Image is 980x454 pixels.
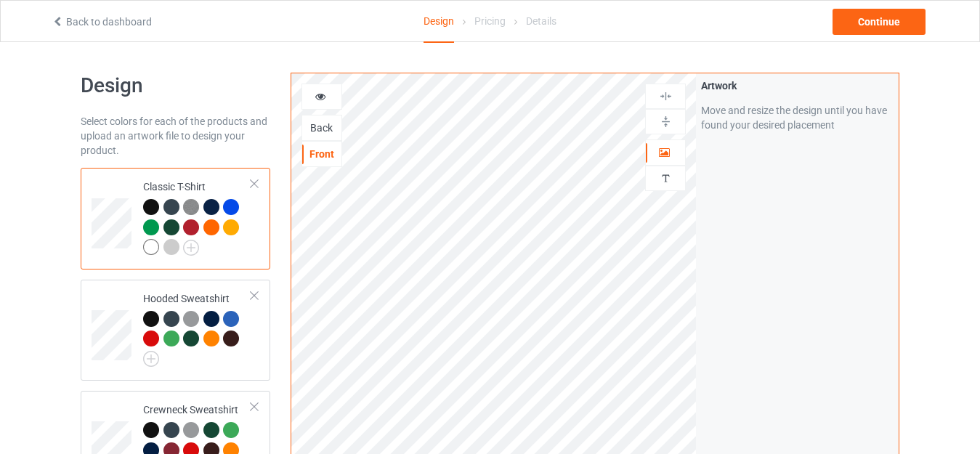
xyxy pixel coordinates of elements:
img: svg%3E%0A [659,89,673,103]
div: Back [302,121,341,135]
a: Back to dashboard [52,16,152,28]
div: Details [526,1,556,41]
img: svg%3E%0A [659,171,673,185]
div: Classic T-Shirt [143,179,251,254]
img: svg%3E%0A [659,115,673,129]
img: heather_texture.png [183,199,199,215]
div: Move and resize the design until you have found your desired placement [701,103,894,132]
div: Front [302,147,341,161]
div: Classic T-Shirt [81,168,270,269]
h1: Design [81,73,270,99]
div: Select colors for each of the products and upload an artwork file to design your product. [81,114,270,158]
img: svg+xml;base64,PD94bWwgdmVyc2lvbj0iMS4wIiBlbmNvZGluZz0iVVRGLTgiPz4KPHN2ZyB3aWR0aD0iMjJweCIgaGVpZ2... [143,351,159,367]
img: svg+xml;base64,PD94bWwgdmVyc2lvbj0iMS4wIiBlbmNvZGluZz0iVVRGLTgiPz4KPHN2ZyB3aWR0aD0iMjJweCIgaGVpZ2... [183,240,199,256]
div: Artwork [701,78,894,93]
div: Pricing [474,1,506,41]
div: Design [424,1,454,43]
div: Hooded Sweatshirt [81,280,270,381]
div: Hooded Sweatshirt [143,291,251,362]
div: Continue [833,9,926,35]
